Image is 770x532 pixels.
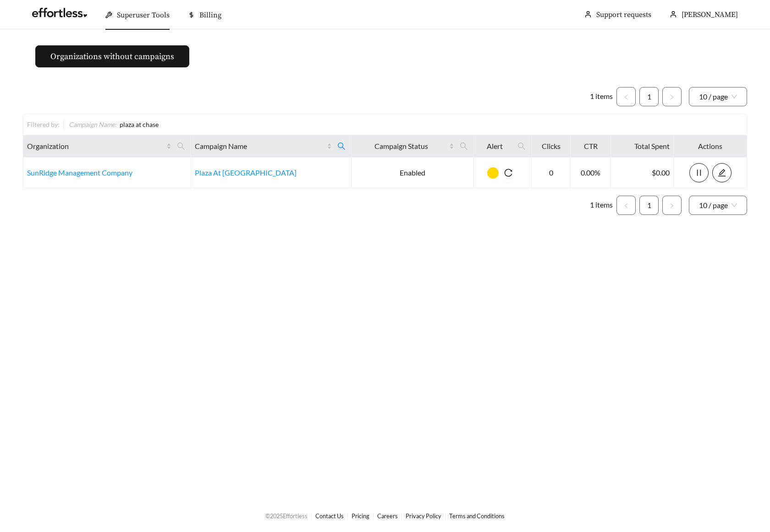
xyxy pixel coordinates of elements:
button: left [616,87,636,106]
span: plaza at chase [120,121,159,128]
span: 10 / page [699,196,737,214]
div: Filtered by: [27,120,64,129]
li: 1 items [590,87,613,106]
span: search [334,139,349,154]
span: left [623,203,629,208]
span: right [669,203,675,208]
span: search [460,142,468,150]
span: Campaign Name : [69,121,117,128]
span: search [517,142,526,150]
button: left [616,196,636,215]
button: right [662,196,682,215]
td: $0.00 [611,158,674,188]
span: search [177,142,185,150]
a: Support requests [596,10,651,19]
a: edit [712,168,731,177]
span: left [623,94,629,100]
td: 0 [532,158,571,188]
a: 1 [640,88,658,106]
span: © 2025 Effortless [265,512,308,520]
a: 1 [640,196,658,214]
span: pause [690,169,708,177]
span: search [337,142,346,150]
span: search [514,139,529,154]
button: right [662,87,682,106]
a: Plaza At [GEOGRAPHIC_DATA] [195,168,297,177]
li: 1 items [590,196,613,215]
div: Page Size [689,87,747,106]
a: SunRidge Management Company [27,168,132,177]
span: Campaign Status [355,141,448,152]
span: search [173,139,189,154]
a: Careers [377,512,398,520]
li: Next Page [662,87,682,106]
span: 10 / page [699,88,737,106]
a: Contact Us [315,512,344,520]
span: [PERSON_NAME] [682,10,738,19]
th: CTR [571,135,611,158]
li: 1 [639,196,659,215]
span: Campaign Name [195,141,325,152]
div: Page Size [689,196,747,215]
a: Pricing [352,512,369,520]
span: Billing [199,11,221,20]
td: 0.00% [571,158,611,188]
th: Total Spent [611,135,674,158]
span: Alert [478,141,512,152]
button: pause [689,163,709,182]
span: Organization [27,141,165,152]
span: right [669,94,675,100]
span: search [456,139,472,154]
li: Previous Page [616,87,636,106]
li: Previous Page [616,196,636,215]
span: Organizations without campaigns [50,50,174,63]
td: Enabled [352,158,474,188]
button: reload [499,163,518,182]
span: reload [499,169,518,177]
a: Privacy Policy [406,512,441,520]
a: Terms and Conditions [449,512,505,520]
button: edit [712,163,731,182]
span: Superuser Tools [117,11,170,20]
th: Actions [674,135,747,158]
span: edit [713,169,731,177]
li: 1 [639,87,659,106]
th: Clicks [532,135,571,158]
li: Next Page [662,196,682,215]
button: Organizations without campaigns [35,45,189,67]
